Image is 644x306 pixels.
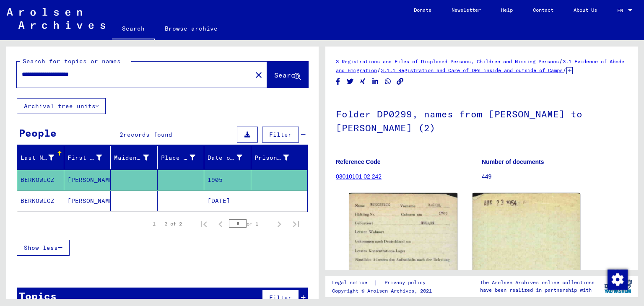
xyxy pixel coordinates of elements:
div: 1 – 2 of 2 [153,220,182,228]
p: The Arolsen Archives online collections [480,279,595,286]
div: Topics [19,288,57,303]
span: records found [123,131,172,138]
a: Privacy policy [378,278,436,287]
mat-icon: close [254,70,264,80]
div: | [332,278,436,287]
div: Date of Birth [208,153,242,162]
mat-header-cell: Maiden Name [111,146,158,169]
mat-cell: 1905 [204,170,251,190]
a: Browse archive [155,18,228,39]
img: yv_logo.png [602,276,634,297]
h1: Folder DP0299, names from [PERSON_NAME] to [PERSON_NAME] (2) [336,95,627,145]
div: Last Name [21,153,54,162]
span: / [563,66,566,74]
mat-header-cell: Prisoner # [251,146,308,169]
button: Copy link [396,76,405,87]
button: Share on LinkedIn [371,76,380,87]
div: First Name [68,153,102,162]
div: People [19,125,57,140]
button: First page [195,215,212,232]
button: Share on Xing [358,76,367,87]
a: Search [112,18,155,40]
a: 3.1.1 Registration and Care of DPs inside and outside of Camps [381,67,563,73]
div: Place of Birth [161,153,196,162]
img: Change consent [608,270,628,290]
span: Filter [269,294,292,301]
div: First Name [68,151,113,164]
div: Date of Birth [208,151,253,164]
mat-header-cell: First Name [64,146,111,169]
mat-header-cell: Place of Birth [158,146,205,169]
mat-cell: [PERSON_NAME] [64,170,111,190]
p: Copyright © Arolsen Archives, 2021 [332,287,436,295]
button: Filter [262,290,299,306]
span: / [559,57,563,65]
button: Show less [17,240,70,256]
button: Clear [250,66,267,83]
div: of 1 [229,220,271,228]
mat-header-cell: Date of Birth [204,146,251,169]
div: Prisoner # [254,151,300,164]
span: EN [617,8,626,13]
button: Next page [271,215,288,232]
mat-cell: BERKOWICZ [17,191,64,211]
button: Share on Facebook [334,76,343,87]
mat-header-cell: Last Name [17,146,64,169]
button: Last page [288,215,304,232]
span: Filter [269,131,292,138]
span: Show less [24,244,58,252]
button: Search [267,62,308,88]
button: Previous page [212,215,229,232]
mat-cell: [PERSON_NAME] [64,191,111,211]
a: 3 Registrations and Files of Displaced Persons, Children and Missing Persons [336,58,559,65]
a: Legal notice [332,278,374,287]
b: Number of documents [482,158,544,165]
span: / [377,66,381,74]
div: Maiden Name [114,151,159,164]
span: Search [274,71,299,79]
div: Change consent [607,269,627,289]
b: Reference Code [336,158,381,165]
mat-label: Search for topics or names [23,57,121,65]
button: Share on WhatsApp [384,76,392,87]
div: Place of Birth [161,151,206,164]
span: 2 [119,131,123,138]
button: Archival tree units [17,98,106,114]
div: Prisoner # [254,153,289,162]
p: 449 [482,172,627,181]
p: have been realized in partnership with [480,286,595,294]
button: Share on Twitter [346,76,355,87]
mat-cell: BERKOWICZ [17,170,64,190]
div: Maiden Name [114,153,149,162]
a: 03010101 02 242 [336,173,382,180]
img: Arolsen_neg.svg [7,8,105,29]
mat-cell: [DATE] [204,191,251,211]
div: Last Name [21,151,65,164]
button: Filter [262,127,299,143]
